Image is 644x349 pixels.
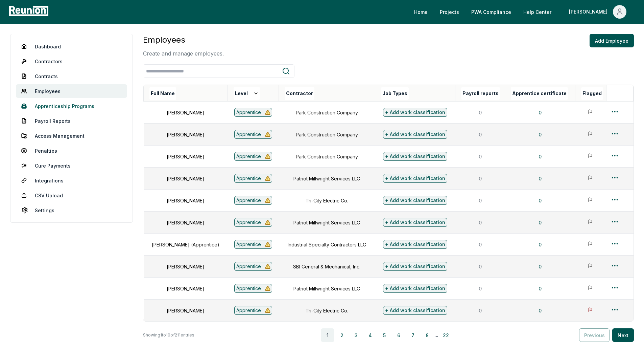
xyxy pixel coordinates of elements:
button: 0 [533,150,547,163]
td: Patriot Millwright Services LLC [279,278,375,300]
td: Park Construction Company [279,124,375,146]
a: CSV Upload [16,189,127,202]
div: Apprentice [234,218,272,227]
div: + Add work classification [383,108,447,117]
button: 7 [406,328,420,342]
a: Contracts [16,69,127,83]
button: Full Name [149,87,176,100]
button: + Add work classification [383,260,447,272]
button: Contractor [285,87,314,100]
button: Flagged [581,87,603,100]
h3: Employees [143,34,224,46]
td: [PERSON_NAME] [144,300,228,322]
div: Apprentice [234,196,272,205]
button: 0 [533,282,547,295]
a: Contractors [16,54,127,68]
button: 0 [533,304,547,317]
a: Penalties [16,144,127,157]
div: + Add work classification [383,306,447,315]
td: Park Construction Company [279,146,375,168]
button: 5 [378,328,391,342]
button: Job Types [381,87,409,100]
nav: Main [409,5,637,19]
td: [PERSON_NAME] [144,212,228,234]
button: + Add work classification [383,128,447,140]
a: Employees [16,84,127,98]
a: Apprenticeship Programs [16,99,127,113]
button: 22 [439,328,453,342]
div: Apprentice [234,174,272,183]
div: Apprentice [234,306,272,315]
div: Apprentice [234,152,272,161]
div: Apprentice [234,284,272,293]
button: 0 [533,238,547,251]
td: Park Construction Company [279,102,375,124]
button: 0 [533,172,547,185]
button: + Add work classification [383,194,447,206]
button: + Add work classification [383,172,447,184]
td: Tri-City Electric Co. [279,190,375,212]
p: Showing 1 to 10 of 211 entries [143,332,194,339]
div: + Add work classification [383,130,447,139]
td: Tri-City Electric Co. [279,300,375,322]
button: 0 [533,194,547,207]
a: Cure Payments [16,159,127,172]
button: + Add work classification [383,304,447,317]
a: Home [409,5,433,19]
button: 0 [533,216,547,229]
button: + Add work classification [383,216,447,228]
button: 8 [420,328,434,342]
td: [PERSON_NAME] [144,168,228,190]
a: Access Management [16,129,127,143]
div: + Add work classification [383,196,447,205]
td: SBI General & Mechanical, Inc. [279,256,375,278]
a: Payroll Reports [16,114,127,128]
button: + Add work classification [383,106,447,118]
a: Dashboard [16,40,127,53]
div: + Add work classification [383,284,447,293]
button: Payroll reports [461,87,500,100]
div: [PERSON_NAME] [569,5,610,19]
button: + Add work classification [383,150,447,162]
div: Apprentice [234,262,272,271]
a: Help Center [518,5,557,19]
div: + Add work classification [383,174,447,183]
div: Apprentice [234,130,272,139]
button: 0 [533,260,547,273]
button: Level [234,87,260,100]
button: 0 [533,106,547,119]
td: Patriot Millwright Services LLC [279,168,375,190]
td: Patriot Millwright Services LLC [279,212,375,234]
td: [PERSON_NAME] (Apprentice) [144,234,228,256]
td: [PERSON_NAME] [144,146,228,168]
a: Settings [16,203,127,217]
button: 3 [349,328,363,342]
div: Apprentice [234,108,272,117]
a: PWA Compliance [466,5,517,19]
td: Industrial Specialty Contractors LLC [279,234,375,256]
div: + Add work classification [383,152,447,161]
div: Apprentice [234,240,272,249]
p: Create and manage employees. [143,49,224,58]
button: 4 [363,328,377,342]
button: 2 [335,328,349,342]
button: 6 [392,328,405,342]
td: [PERSON_NAME] [144,124,228,146]
button: 0 [533,128,547,141]
td: [PERSON_NAME] [144,102,228,124]
span: ... [434,331,438,339]
button: Add Employee [590,34,634,47]
button: Next [612,328,634,342]
div: + Add work classification [383,218,447,227]
a: Projects [434,5,464,19]
button: 1 [321,328,334,342]
button: + Add work classification [383,238,447,250]
td: [PERSON_NAME] [144,256,228,278]
button: Apprentice certificate [511,87,568,100]
div: + Add work classification [383,262,447,271]
button: [PERSON_NAME] [564,5,632,19]
td: [PERSON_NAME] [144,190,228,212]
div: + Add work classification [383,240,447,249]
td: [PERSON_NAME] [144,278,228,300]
button: + Add work classification [383,282,447,295]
